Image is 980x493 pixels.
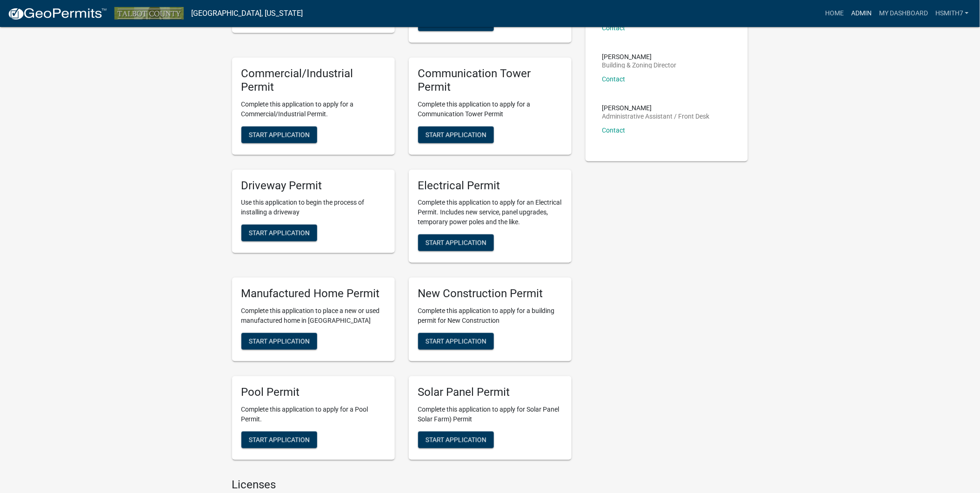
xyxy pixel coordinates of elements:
button: Start Application [241,225,317,241]
button: Start Application [418,432,494,448]
p: Complete this application to apply for a Commercial/Industrial Permit. [241,100,386,119]
span: Start Application [249,338,310,345]
h4: Licenses [232,479,572,492]
a: Contact [602,127,626,134]
a: Home [821,5,847,22]
span: Start Application [426,239,487,246]
img: Talbot County, Georgia [114,7,184,20]
p: Complete this application to place a new or used manufactured home in [GEOGRAPHIC_DATA] [241,306,386,326]
h5: Communication Tower Permit [418,67,562,94]
span: Start Application [249,229,310,237]
a: hsmith7 [932,5,973,22]
span: Start Application [426,338,487,345]
a: Admin [847,5,875,22]
span: Start Application [249,131,310,138]
button: Start Application [241,432,317,448]
a: [GEOGRAPHIC_DATA], [US_STATE] [191,6,303,21]
button: Start Application [241,127,317,143]
p: Complete this application to apply for a Pool Permit. [241,405,386,424]
span: Start Application [426,131,487,138]
h5: Manufactured Home Permit [241,287,386,300]
p: Use this application to begin the process of installing a driveway [241,198,386,217]
button: Start Application [418,127,494,143]
a: Contact [602,75,626,83]
p: Complete this application to apply for Solar Panel Solar Farm) Permit [418,405,562,424]
p: Building & Zoning Director [602,62,677,68]
p: Administrative Assistant / Front Desk [602,113,710,120]
h5: Commercial/Industrial Permit [241,67,386,94]
button: Start Application [418,234,494,251]
button: Start Application [418,333,494,350]
h5: Driveway Permit [241,179,386,193]
a: Contact [602,24,626,32]
p: Complete this application to apply for an Electrical Permit. Includes new service, panel upgrades... [418,198,562,227]
span: Start Application [249,436,310,444]
p: [PERSON_NAME] [602,105,710,111]
a: My Dashboard [875,5,932,22]
p: [PERSON_NAME] [602,53,677,60]
h5: Electrical Permit [418,179,562,193]
button: Start Application [241,333,317,350]
h5: Solar Panel Permit [418,386,562,399]
span: Start Application [426,436,487,444]
h5: Pool Permit [241,386,386,399]
p: Complete this application to apply for a building permit for New Construction [418,306,562,326]
h5: New Construction Permit [418,287,562,300]
p: Complete this application to apply for a Communication Tower Permit [418,100,562,119]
